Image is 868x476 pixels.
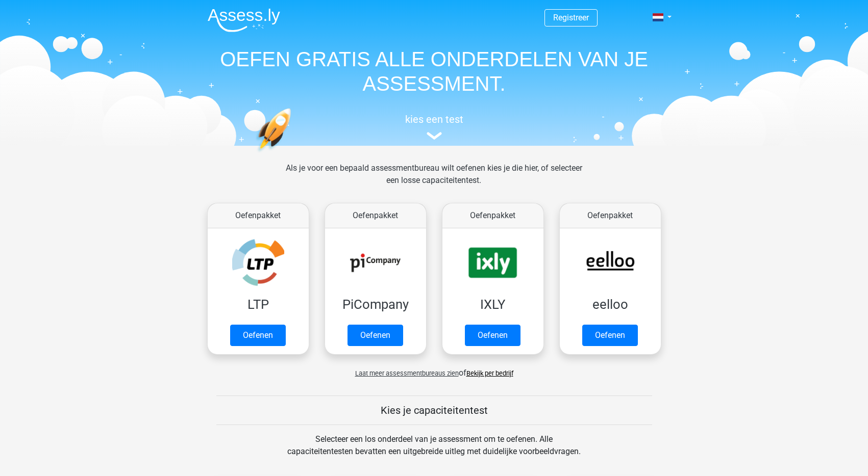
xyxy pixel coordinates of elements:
a: Oefenen [348,325,403,346]
h5: kies een test [200,113,669,125]
img: assessment [427,132,442,140]
a: Oefenen [465,325,520,346]
div: Selecteer een los onderdeel van je assessment om te oefenen. Alle capaciteitentesten bevatten een... [278,433,590,470]
a: Bekijk per bedrijf [466,369,513,377]
a: Registreer [553,13,589,22]
img: oefenen [256,108,331,200]
span: Laat meer assessmentbureaus zien [355,369,459,377]
a: kies een test [200,113,669,140]
img: Assessly [208,8,280,32]
div: of [200,359,669,379]
h5: Kies je capaciteitentest [216,404,652,416]
a: Oefenen [582,325,638,346]
a: Oefenen [230,325,286,346]
h1: OEFEN GRATIS ALLE ONDERDELEN VAN JE ASSESSMENT. [200,47,669,96]
div: Als je voor een bepaald assessmentbureau wilt oefenen kies je die hier, of selecteer een losse ca... [278,162,590,199]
